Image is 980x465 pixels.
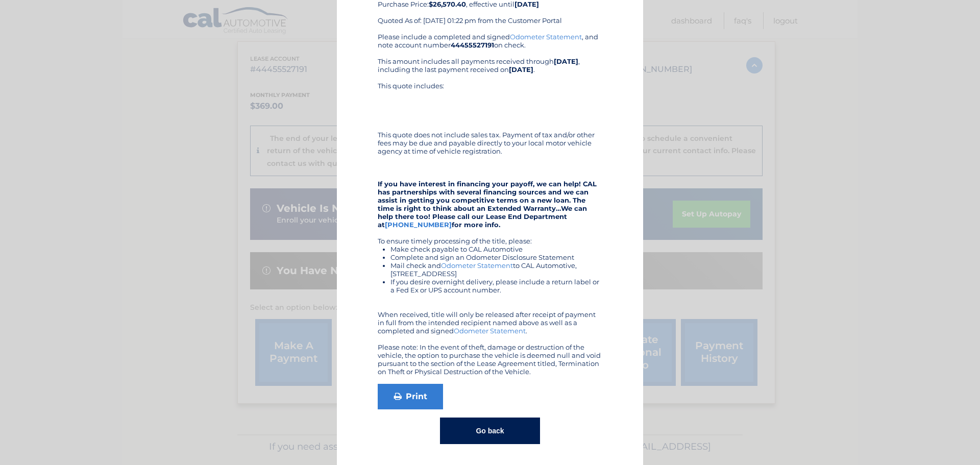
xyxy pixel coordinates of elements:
[454,327,526,335] a: Odometer Statement
[451,41,494,49] b: 44455527191
[554,57,578,65] b: [DATE]
[510,33,582,41] a: Odometer Statement
[441,261,513,270] a: Odometer Statement
[440,418,540,444] button: Go back
[378,33,602,376] div: Please include a completed and signed , and note account number on check. This amount includes al...
[390,278,602,294] li: If you desire overnight delivery, please include a return label or a Fed Ex or UPS account number.
[390,261,602,278] li: Mail check and to CAL Automotive, [STREET_ADDRESS]
[378,180,597,229] strong: If you have interest in financing your payoff, we can help! CAL has partnerships with several fin...
[509,65,533,74] b: [DATE]
[378,82,602,123] div: This quote includes:
[378,384,443,409] a: Print
[385,221,452,229] a: [PHONE_NUMBER]
[390,253,602,261] li: Complete and sign an Odometer Disclosure Statement
[390,245,602,253] li: Make check payable to CAL Automotive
